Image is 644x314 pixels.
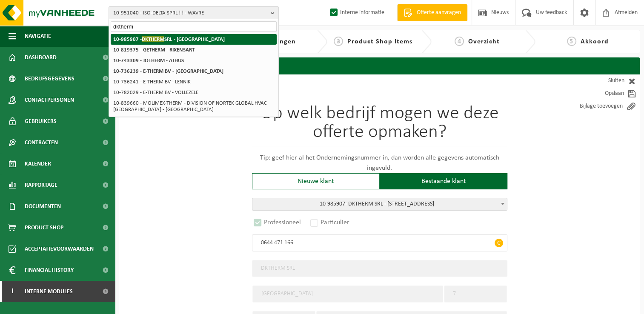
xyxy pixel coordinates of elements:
a: 5Akkoord [540,37,635,47]
span: DKTHERM [142,36,164,42]
span: Overzicht [468,38,500,45]
input: Naam [252,260,507,277]
li: 10-839660 - MOLIMEX-THERM - DIVISION OF NORTEK GLOBAL HVAC [GEOGRAPHIC_DATA] - [GEOGRAPHIC_DATA] [111,98,277,115]
span: Dashboard [25,47,57,68]
span: Contracten [25,132,58,153]
a: Opslaan [563,87,640,100]
div: Nieuwe klant [252,173,380,189]
span: 10-985907 [320,201,345,207]
label: Professioneel [252,217,303,228]
div: Bestaande klant [380,173,507,189]
h2: Op welk bedrijf mogen we deze offerte opmaken? [119,57,640,74]
span: Product Shop [25,217,63,238]
span: Contactpersonen [25,89,74,111]
input: Zoeken naar gekoppelde vestigingen [111,21,277,32]
li: 10-736241 - E-THERM BV - LENNIK [111,77,277,87]
h1: Op welk bedrijf mogen we deze offerte opmaken? [252,104,507,146]
span: Gebruikers [25,111,57,132]
strong: 10-985907 - SRL - [GEOGRAPHIC_DATA] [113,36,225,42]
p: Tip: geef hier al het Ondernemingsnummer in, dan worden alle gegevens automatisch ingevuld. [252,153,507,173]
strong: 10-819375 - GETHERM - RIXENSART [113,47,195,53]
a: Bijlage toevoegen [563,100,640,113]
span: Financial History [25,260,74,281]
span: Interne modules [25,281,73,302]
span: 5 [567,37,576,46]
span: Acceptatievoorwaarden [25,238,94,260]
span: <span class="highlight"><span class="highlight">10-985907</span></span> - DKTHERM SRL - 1410 WATE... [252,198,507,211]
span: Offerte aanvragen [415,9,463,17]
span: Bedrijfsgegevens [25,68,74,89]
span: 3 [334,37,343,46]
span: I [9,281,16,302]
span: Documenten [25,196,61,217]
label: Interne informatie [328,6,384,19]
span: Kalender [25,153,51,174]
li: 10-782029 - E-THERM BV - VOLLEZELE [111,87,277,98]
span: 4 [455,37,464,46]
span: Product Shop Items [347,38,412,45]
span: Akkoord [581,38,609,45]
span: Navigatie [25,26,51,47]
span: 10-951040 - ISO-DELTA SPRL ! ! - WAVRE [113,7,267,20]
label: Particulier [309,217,352,228]
button: 10-951040 - ISO-DELTA SPRL ! ! - WAVRE [109,6,279,19]
a: Sluiten [563,74,640,87]
strong: 10-743309 - JOTHERM - ATHUS [113,58,184,63]
span: <span class="highlight"><span class="highlight">10-985907</span></span> - DKTHERM SRL - 1410 WATE... [252,198,507,210]
span: Rapportage [25,174,57,196]
a: 3Product Shop Items [332,37,415,47]
input: Straat [252,285,443,303]
a: 4Overzicht [436,37,519,47]
a: Offerte aanvragen [397,4,467,21]
input: Nr [444,285,507,303]
input: Ondernemingsnummer [252,234,507,251]
span: C [495,239,503,247]
strong: 10-736239 - E-THERM BV - [GEOGRAPHIC_DATA] [113,69,223,74]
